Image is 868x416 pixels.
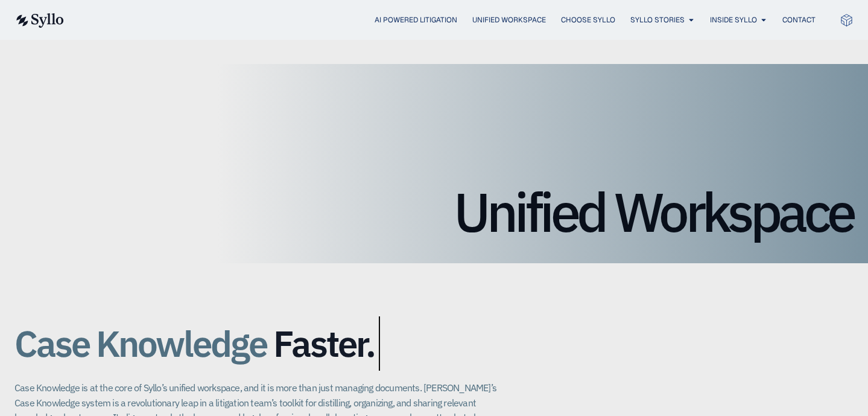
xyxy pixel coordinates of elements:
[630,14,685,25] a: Syllo Stories
[375,14,457,25] a: AI Powered Litigation
[14,185,854,239] h1: Unified Workspace
[561,14,615,25] a: Choose Syllo
[14,316,267,371] span: Case Knowledge
[710,14,757,25] a: Inside Syllo
[472,14,546,25] a: Unified Workspace
[14,13,64,28] img: syllo
[273,324,375,363] span: Faster.
[88,14,816,26] nav: Menu
[88,14,816,26] div: Menu Toggle
[782,14,816,25] a: Contact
